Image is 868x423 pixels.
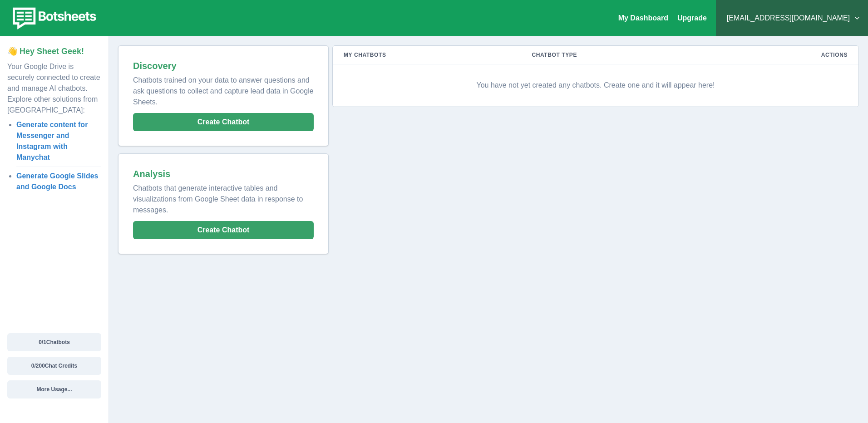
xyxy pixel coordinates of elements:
[344,72,848,99] p: You have not yet created any chatbots. Create one and it will appear here!
[333,46,521,64] th: My Chatbots
[7,357,101,375] button: 0/200Chat Credits
[133,221,314,239] button: Create Chatbot
[618,14,668,22] a: My Dashboard
[7,5,99,31] img: botsheets-logo.png
[16,121,88,161] a: Generate content for Messenger and Instagram with Manychat
[133,113,314,131] button: Create Chatbot
[7,45,101,58] p: 👋 Hey Sheet Geek!
[723,9,861,27] button: [EMAIL_ADDRESS][DOMAIN_NAME]
[16,172,99,191] a: Generate Google Slides and Google Docs
[521,46,717,64] th: Chatbot Type
[7,380,101,398] button: More Usage...
[133,60,314,71] h2: Discovery
[677,14,707,22] a: Upgrade
[7,333,101,351] button: 0/1Chatbots
[133,168,314,179] h2: Analysis
[133,71,314,108] p: Chatbots trained on your data to answer questions and ask questions to collect and capture lead d...
[133,179,314,216] p: Chatbots that generate interactive tables and visualizations from Google Sheet data in response t...
[7,58,101,116] p: Your Google Drive is securely connected to create and manage AI chatbots. Explore other solutions...
[717,46,858,64] th: Actions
